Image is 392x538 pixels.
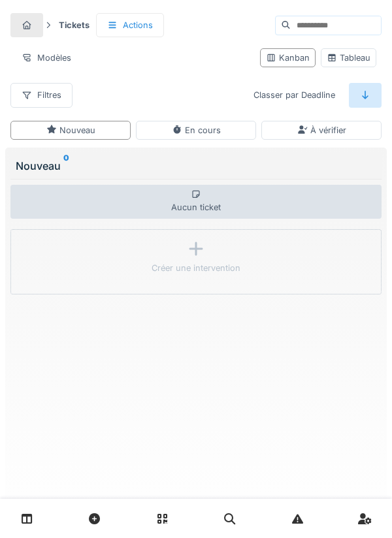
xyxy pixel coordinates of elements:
[242,83,346,107] div: Classer par Deadline
[16,158,376,174] div: Nouveau
[10,185,382,219] div: Aucun ticket
[54,19,95,31] strong: Tickets
[327,52,370,64] div: Tableau
[152,262,240,274] div: Créer une intervention
[10,83,73,107] div: Filtres
[46,124,95,136] div: Nouveau
[96,13,164,37] div: Actions
[297,124,346,136] div: À vérifier
[266,52,310,64] div: Kanban
[63,158,69,174] sup: 0
[172,124,221,136] div: En cours
[10,46,82,70] div: Modèles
